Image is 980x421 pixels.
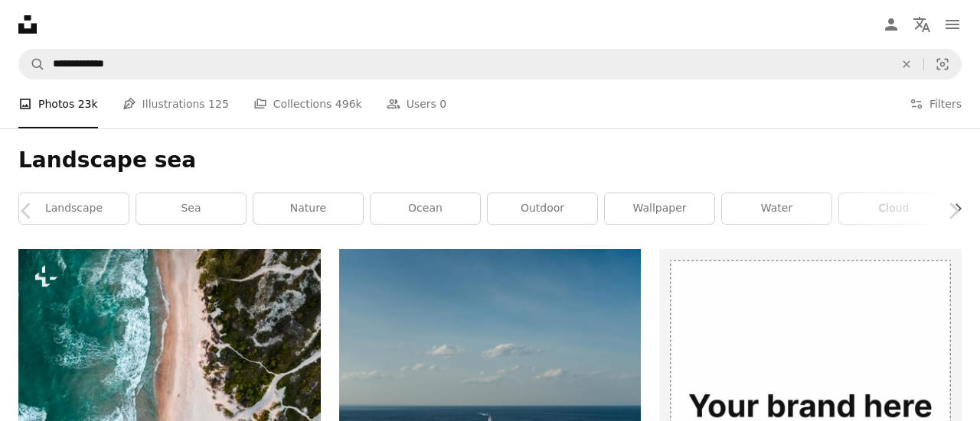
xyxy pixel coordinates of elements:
[18,49,962,79] form: Find visuals sitewide
[208,96,229,112] span: 125
[253,193,363,224] a: nature
[488,193,597,224] a: outdoor
[605,193,714,224] a: wallpaper
[253,79,362,128] a: Collections 496k
[876,9,906,40] a: Log in / Sign up
[910,79,962,128] button: Filters
[136,193,246,224] a: sea
[18,355,321,368] a: an aerial view of a sandy beach next to the ocean
[890,50,923,79] button: Clear
[924,50,961,79] button: Visual search
[18,147,962,174] h1: Landscape sea
[19,50,45,79] button: Search Unsplash
[937,9,968,40] button: Menu
[926,138,980,284] a: Next
[722,193,831,224] a: water
[19,193,129,224] a: landscape
[387,79,447,128] a: Users 0
[335,96,362,112] span: 496k
[439,96,446,112] span: 0
[906,9,937,40] button: Language
[339,342,642,356] a: white boat on sea under blue sky during daytime
[371,193,480,224] a: ocean
[122,79,229,128] a: Illustrations 125
[18,15,37,34] a: Home — Unsplash
[839,193,949,224] a: cloud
